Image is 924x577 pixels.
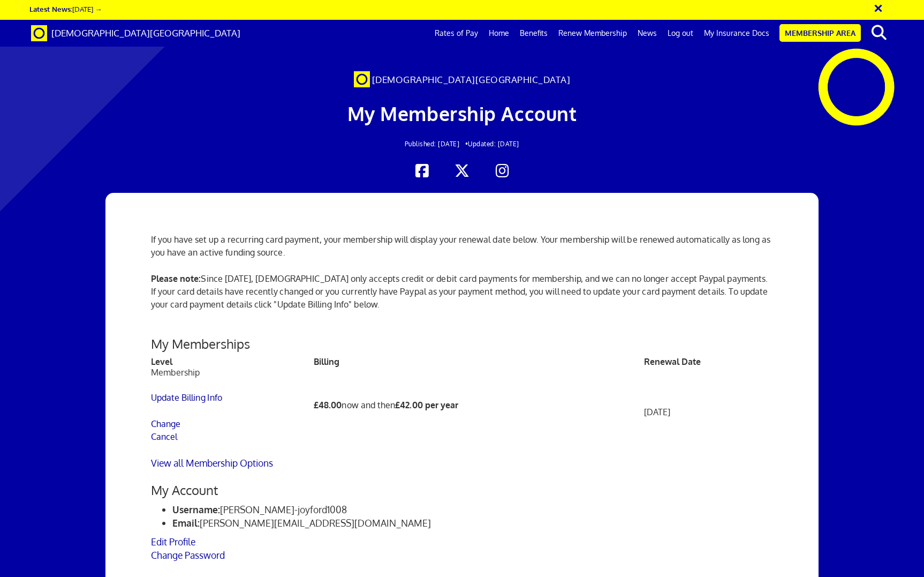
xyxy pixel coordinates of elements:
h3: My Memberships [151,337,774,351]
b: £42.00 per year [395,400,458,410]
h3: My Account [151,483,774,497]
a: Rates of Pay [429,20,483,47]
a: Cancel [151,431,178,442]
strong: Email: [172,517,200,529]
p: now and then [314,399,644,411]
a: Change [151,418,181,429]
strong: Latest News: [29,4,72,13]
b: £48.00 [314,400,342,410]
th: Level [151,356,314,367]
p: Since [DATE], [DEMOGRAPHIC_DATA] only accepts credit or debit card payments for membership, and w... [151,272,774,324]
th: Billing [314,356,644,367]
a: Benefits [514,20,553,47]
a: Latest News:[DATE] → [29,4,102,13]
td: [DATE] [644,367,774,456]
span: [DEMOGRAPHIC_DATA][GEOGRAPHIC_DATA] [372,74,571,85]
span: [DEMOGRAPHIC_DATA][GEOGRAPHIC_DATA] [51,27,240,39]
th: Renewal Date [644,356,774,367]
strong: Username: [172,504,220,515]
a: Log out [662,20,699,47]
a: Membership Area [779,24,861,42]
p: If you have set up a recurring card payment, your membership will display your renewal date below... [151,233,774,259]
li: [PERSON_NAME]-joyford1008 [172,503,774,516]
td: Membership [151,367,314,456]
a: Update Billing Info [151,392,222,403]
h2: Updated: [DATE] [177,140,746,147]
strong: Please note: [151,273,201,284]
a: My Insurance Docs [699,20,775,47]
span: Published: [DATE] • [405,140,468,148]
a: Renew Membership [553,20,632,47]
a: Brand [DEMOGRAPHIC_DATA][GEOGRAPHIC_DATA] [23,20,248,47]
li: [PERSON_NAME][EMAIL_ADDRESS][DOMAIN_NAME] [172,516,774,530]
button: search [863,21,896,44]
a: News [632,20,662,47]
a: Edit Profile [151,536,195,548]
a: Change Password [151,549,225,561]
span: My Membership Account [347,101,577,125]
a: View all Membership Options [151,457,273,469]
a: Home [483,20,514,47]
